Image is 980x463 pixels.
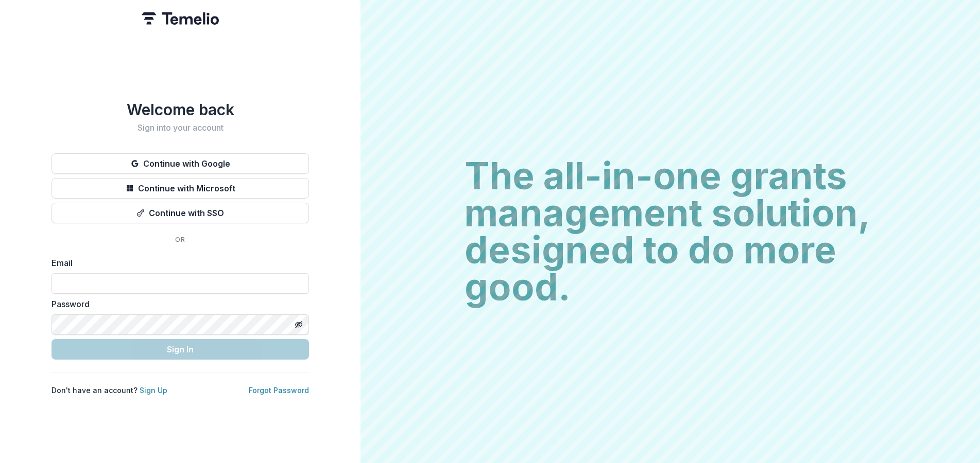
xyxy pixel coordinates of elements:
[51,203,309,223] button: Continue with SSO
[140,386,167,395] a: Sign Up
[51,153,309,174] button: Continue with Google
[51,385,167,396] p: Don't have an account?
[142,12,219,25] img: Temelio
[51,298,303,310] label: Password
[51,178,309,199] button: Continue with Microsoft
[249,386,309,395] a: Forgot Password
[51,123,309,133] h2: Sign into your account
[51,100,309,119] h1: Welcome back
[51,257,303,269] label: Email
[290,316,307,333] button: Toggle password visibility
[51,339,309,360] button: Sign In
